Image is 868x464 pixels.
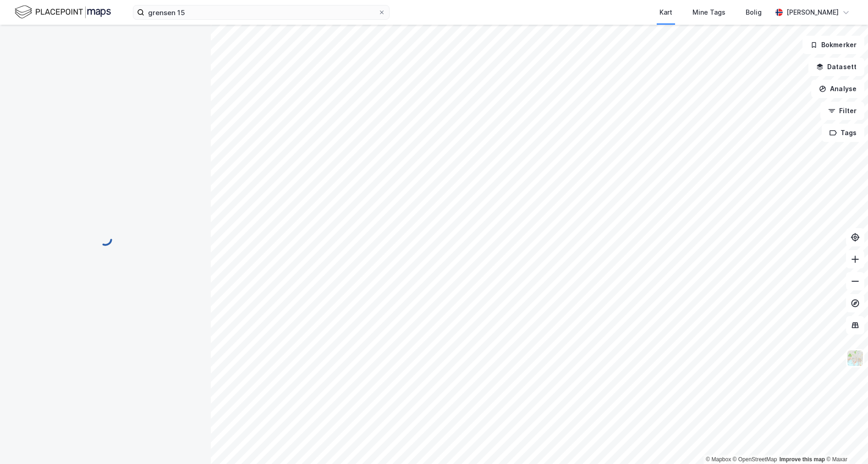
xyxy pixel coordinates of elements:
a: Improve this map [780,456,825,463]
a: Mapbox [706,456,731,463]
div: Bolig [746,7,762,18]
button: Bokmerker [802,36,864,54]
img: logo.f888ab2527a4732fd821a326f86c7f29.svg [15,4,111,20]
button: Datasett [808,58,864,76]
img: Z [846,349,864,367]
button: Tags [822,124,864,142]
div: Kart [659,7,672,18]
button: Analyse [811,80,864,98]
img: spinner.a6d8c91a73a9ac5275cf975e30b51cfb.svg [98,232,113,246]
input: Søk på adresse, matrikkel, gårdeiere, leietakere eller personer [144,5,378,19]
div: [PERSON_NAME] [786,7,839,18]
button: Filter [820,102,864,120]
iframe: Chat Widget [822,420,868,464]
a: OpenStreetMap [733,456,777,463]
div: Mine Tags [692,7,725,18]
